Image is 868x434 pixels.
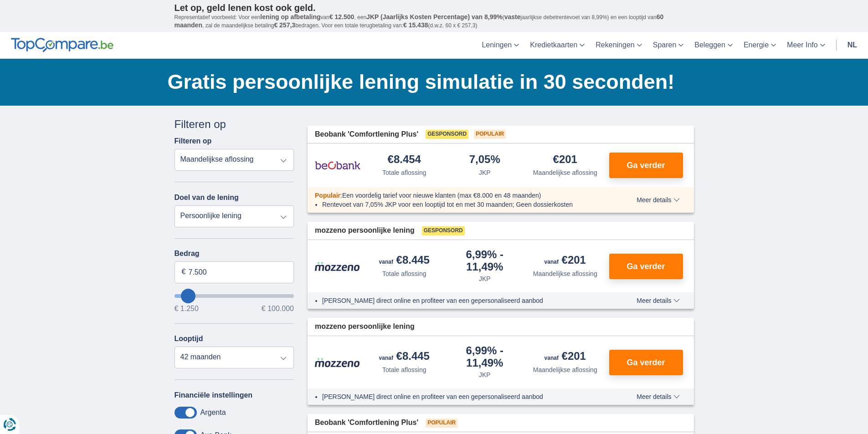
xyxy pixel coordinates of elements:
[544,351,586,363] div: €201
[842,32,863,59] a: nl
[175,13,664,29] span: 60 maanden
[175,13,694,30] p: Representatief voorbeeld: Voor een van , een ( jaarlijkse debetrentevoet van 8,99%) en een loopti...
[315,322,415,332] span: mozzeno persoonlijke lening
[11,38,113,52] img: TopCompare
[175,305,199,312] span: € 1.250
[533,269,597,278] div: Maandelijkse aflossing
[637,197,679,203] span: Meer details
[322,392,603,401] li: [PERSON_NAME] direct online en profiteer van een gepersonaliseerd aanbod
[175,250,294,258] label: Bedrag
[533,168,597,177] div: Maandelijkse aflossing
[329,13,354,20] span: € 12.500
[637,393,679,400] span: Meer details
[448,249,522,272] div: 6,99%
[315,129,418,140] span: Beobank 'Comfortlening Plus'
[630,393,686,400] button: Meer details
[590,32,647,59] a: Rekeningen
[175,194,239,202] label: Doel van de lening
[260,13,320,20] span: lening op afbetaling
[315,418,418,428] span: Beobank 'Comfortlening Plus'
[382,365,426,374] div: Totale aflossing
[627,161,665,169] span: Ga verder
[479,168,491,177] div: JKP
[630,196,686,204] button: Meer details
[479,370,491,379] div: JKP
[175,2,694,13] p: Let op, geld lenen kost ook geld.
[379,255,430,267] div: €8.445
[533,365,597,374] div: Maandelijkse aflossing
[479,274,491,283] div: JKP
[689,32,738,59] a: Beleggen
[315,225,415,236] span: mozzeno persoonlijke lening
[315,261,360,271] img: product.pl.alt Mozzeno
[182,267,186,277] span: €
[422,226,465,235] span: Gesponsord
[175,335,203,343] label: Looptijd
[382,168,426,177] div: Totale aflossing
[630,297,686,304] button: Meer details
[627,358,665,367] span: Ga verder
[342,192,541,199] span: Een voordelig tarief voor nieuwe klanten (max €8.000 en 48 maanden)
[308,191,611,200] div: :
[627,262,665,271] span: Ga verder
[609,153,683,178] button: Ga verder
[553,154,577,166] div: €201
[504,13,521,20] span: vaste
[322,296,603,305] li: [PERSON_NAME] direct online en profiteer van een gepersonaliseerd aanbod
[274,21,295,29] span: € 257,3
[200,408,226,417] label: Argenta
[738,32,781,59] a: Energie
[609,350,683,375] button: Ga verder
[315,192,340,199] span: Populair
[322,200,603,209] li: Rentevoet van 7,05% JKP voor een looptijd tot en met 30 maanden; Geen dossierkosten
[403,21,428,29] span: € 15.438
[175,391,253,399] label: Financiële instellingen
[474,130,506,139] span: Populair
[637,297,679,304] span: Meer details
[476,32,524,59] a: Leningen
[426,130,468,139] span: Gesponsord
[448,345,522,368] div: 6,99%
[469,154,500,166] div: 7,05%
[544,255,586,267] div: €201
[366,13,503,20] span: JKP (Jaarlijks Kosten Percentage) van 8,99%
[168,68,694,96] h1: Gratis persoonlijke lening simulatie in 30 seconden!
[315,154,360,177] img: product.pl.alt Beobank
[781,32,831,59] a: Meer Info
[426,419,457,428] span: Populair
[647,32,689,59] a: Sparen
[262,305,294,312] span: € 100.000
[175,137,212,145] label: Filteren op
[175,294,294,298] input: wantToBorrow
[175,117,294,132] div: Filteren op
[315,357,360,368] img: product.pl.alt Mozzeno
[388,154,421,166] div: €8.454
[379,351,430,363] div: €8.445
[609,254,683,279] button: Ga verder
[382,269,426,278] div: Totale aflossing
[524,32,590,59] a: Kredietkaarten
